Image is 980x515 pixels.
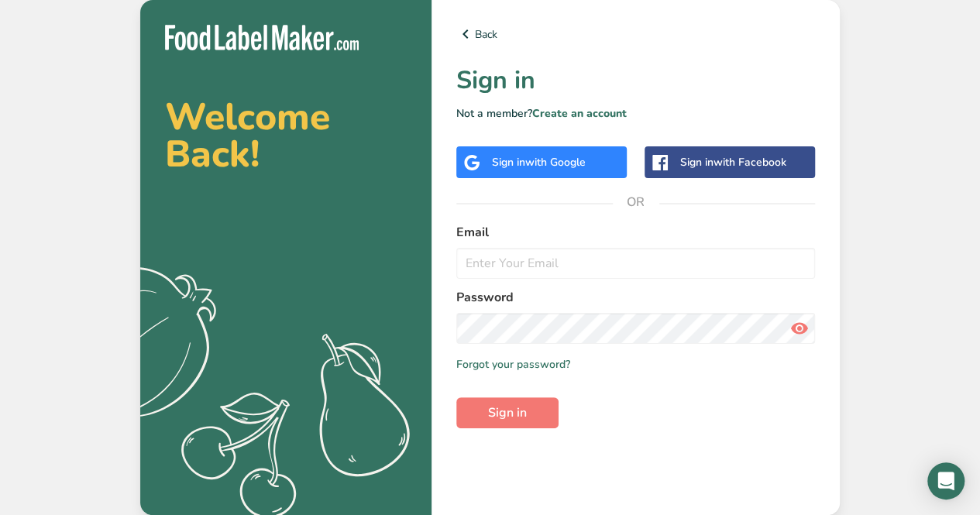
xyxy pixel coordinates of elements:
button: Sign in [456,397,559,428]
p: Not a member? [456,105,815,122]
label: Password [456,288,815,307]
a: Back [456,25,815,43]
div: Sign in [492,154,586,170]
span: Sign in [488,403,527,422]
input: Enter Your Email [456,248,815,279]
span: OR [613,179,659,225]
span: with Facebook [714,155,786,170]
div: Open Intercom Messenger [927,462,965,500]
a: Forgot your password? [456,356,570,373]
h2: Welcome Back! [165,98,407,173]
img: Food Label Maker [165,25,359,50]
div: Sign in [680,154,786,170]
label: Email [456,223,815,242]
a: Create an account [532,106,627,121]
h1: Sign in [456,62,815,99]
span: with Google [525,155,586,170]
